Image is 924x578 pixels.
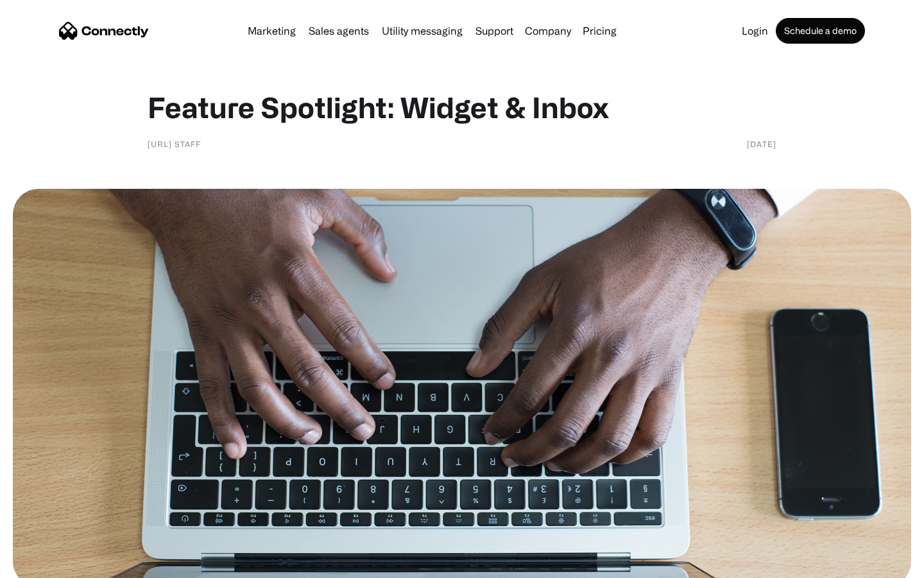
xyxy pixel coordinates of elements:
div: Company [521,22,575,40]
a: Support [470,26,518,36]
div: [DATE] [747,137,776,150]
a: Utility messaging [377,26,468,36]
aside: Language selected: English [13,556,77,574]
div: Company [525,22,571,40]
ul: Language list [26,556,77,574]
h1: Feature Spotlight: Widget & Inbox [148,90,776,125]
a: Sales agents [304,26,374,36]
div: [URL] staff [148,137,201,150]
a: home [59,21,149,40]
a: Schedule a demo [776,18,865,44]
a: Pricing [577,26,622,36]
a: Login [737,26,773,36]
a: Marketing [243,26,301,36]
